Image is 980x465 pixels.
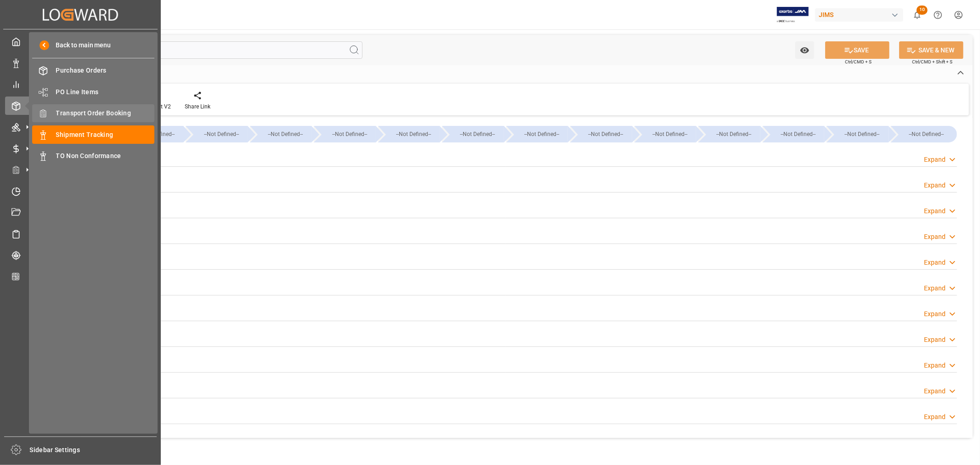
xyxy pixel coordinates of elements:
[815,8,903,22] div: JIMS
[836,126,888,142] div: --Not Defined--
[186,126,247,142] div: --Not Defined--
[698,126,760,142] div: --Not Defined--
[891,126,957,142] div: --Not Defined--
[5,225,156,243] a: Sailing Schedules
[825,41,889,59] button: SAVE
[259,126,312,142] div: --Not Defined--
[924,181,946,190] div: Expand
[928,5,948,25] button: Help Center
[924,386,946,396] div: Expand
[795,41,814,59] button: open menu
[5,246,156,264] a: Tracking Shipment
[49,40,111,50] span: Back to main menu
[5,267,156,285] a: CO2 Calculator
[772,126,824,142] div: --Not Defined--
[515,126,568,142] div: --Not Defined--
[5,33,156,51] a: My Cockpit
[777,7,809,23] img: Exertis%20JAM%20-%20Email%20Logo.jpg_1722504956.jpg
[5,75,156,93] a: My Reports
[5,182,156,200] a: Timeslot Management V2
[32,125,154,143] a: Shipment Tracking
[570,126,632,142] div: --Not Defined--
[30,445,157,455] span: Sidebar Settings
[763,126,824,142] div: --Not Defined--
[827,126,888,142] div: --Not Defined--
[924,412,946,422] div: Expand
[506,126,568,142] div: --Not Defined--
[195,126,247,142] div: --Not Defined--
[56,130,155,140] span: Shipment Tracking
[250,126,312,142] div: --Not Defined--
[917,6,928,15] span: 10
[924,335,946,345] div: Expand
[912,58,952,65] span: Ctrl/CMD + Shift + S
[5,204,156,221] a: Document Management
[56,87,155,97] span: PO Line Items
[56,151,155,161] span: TO Non Conformance
[899,41,963,59] button: SAVE & NEW
[907,5,928,25] button: show 10 new notifications
[378,126,440,142] div: --Not Defined--
[924,309,946,319] div: Expand
[42,41,363,59] input: Search Fields
[924,206,946,216] div: Expand
[634,126,696,142] div: --Not Defined--
[924,361,946,370] div: Expand
[644,126,696,142] div: --Not Defined--
[442,126,504,142] div: --Not Defined--
[924,155,946,164] div: Expand
[56,108,155,118] span: Transport Order Booking
[387,126,440,142] div: --Not Defined--
[32,83,154,101] a: PO Line Items
[900,126,952,142] div: --Not Defined--
[314,126,375,142] div: --Not Defined--
[708,126,760,142] div: --Not Defined--
[185,102,210,111] div: Share Link
[451,126,504,142] div: --Not Defined--
[924,284,946,293] div: Expand
[122,126,183,142] div: --Not Defined--
[579,126,632,142] div: --Not Defined--
[32,104,154,122] a: Transport Order Booking
[924,232,946,242] div: Expand
[32,147,154,165] a: TO Non Conformance
[815,6,907,23] button: JIMS
[56,66,155,75] span: Purchase Orders
[323,126,375,142] div: --Not Defined--
[845,58,872,65] span: Ctrl/CMD + S
[5,54,156,72] a: Data Management
[32,62,154,79] a: Purchase Orders
[924,258,946,267] div: Expand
